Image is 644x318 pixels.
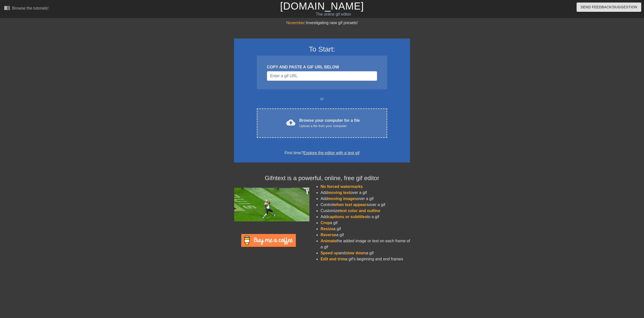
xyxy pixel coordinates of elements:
[267,64,377,70] div: COPY AND PASTE A GIF URL BELOW
[240,45,404,54] h3: To Start:
[4,5,49,13] a: Browse the tutorials!
[267,71,377,81] input: Username
[320,184,363,189] span: No forced watermarks
[320,232,410,238] li: a gif
[286,21,306,25] span: November:
[581,4,637,10] span: Send Feedback/Suggestion
[12,6,49,10] div: Browse the tutorials!
[247,96,397,102] div: or
[241,234,296,247] img: Buy Me A Coffee
[234,20,410,26] div: Investigating new gif presets!
[303,151,359,155] a: Explore the editor with a test gif
[286,118,295,127] span: cloud_upload
[320,208,410,214] li: Customize
[334,203,369,207] span: when text appears
[320,227,333,231] span: Resize
[320,251,339,255] span: Speed up
[234,188,309,221] img: football_small.gif
[320,239,336,243] span: Animate
[328,215,367,219] span: captions or subtitles
[328,196,357,201] span: moving images
[320,238,410,250] li: the added image or text on each frame of a gif
[240,150,404,156] div: First time?
[320,202,410,208] li: Control over a gif
[320,250,410,256] li: and a gif
[320,233,336,237] span: Reverse
[340,209,380,213] span: text color and outline
[320,221,330,225] span: Crop
[234,175,410,182] h4: Gifntext is a powerful, online, free gif editor
[577,3,641,12] button: Send Feedback/Suggestion
[320,257,345,261] span: Edit and trim
[299,117,360,129] div: Browse your computer for a file
[320,214,410,220] li: Add to a gif
[328,190,350,195] span: moving text
[320,190,410,196] li: Add over a gif
[320,196,410,202] li: Add over a gif
[345,251,366,255] span: slow down
[299,124,360,129] div: Upload a file from your computer
[320,226,410,232] li: a gif
[320,220,410,226] li: a gif
[280,1,364,12] a: [DOMAIN_NAME]
[320,256,410,262] li: a gif's beginning and end frames
[4,5,10,11] span: menu_book
[217,11,450,17] div: The online gif editor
